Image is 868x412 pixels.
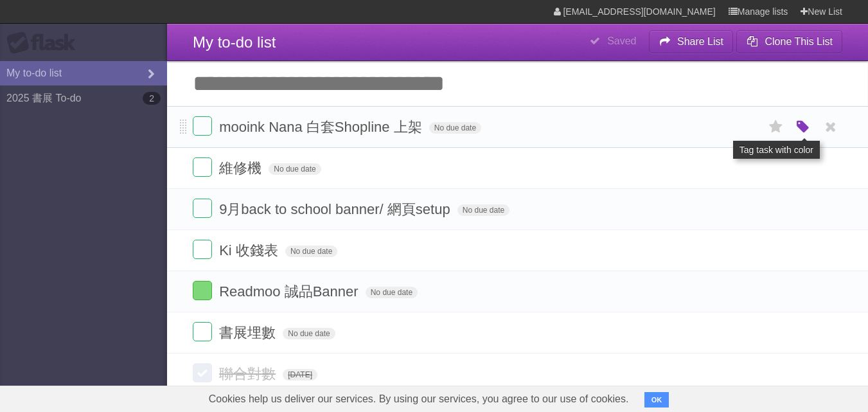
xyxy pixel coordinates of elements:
[607,35,636,46] b: Saved
[765,36,833,47] b: Clone This List
[193,363,212,382] label: Done
[219,242,281,258] span: Ki 收錢表
[193,116,212,136] label: Done
[193,33,276,51] span: My to-do list
[143,92,161,105] b: 2
[285,246,337,257] span: No due date
[677,36,723,47] b: Share List
[219,325,279,341] span: 書展埋數
[219,366,279,382] span: 聯合對數
[193,199,212,218] label: Done
[193,240,212,259] label: Done
[644,392,669,408] button: OK
[193,281,212,300] label: Done
[764,116,788,138] label: Star task
[219,119,425,135] span: mooink Nana 白套Shopline 上架
[736,30,842,53] button: Clone This List
[219,283,361,300] span: Readmoo 誠品Banner
[283,328,335,339] span: No due date
[196,386,642,412] span: Cookies help us deliver our services. By using our services, you agree to our use of cookies.
[429,122,481,134] span: No due date
[193,157,212,177] label: Done
[366,287,418,298] span: No due date
[6,31,84,55] div: Flask
[269,163,321,175] span: No due date
[219,160,265,176] span: 維修機
[193,322,212,341] label: Done
[283,369,317,381] span: [DATE]
[649,30,734,53] button: Share List
[219,201,454,217] span: 9月back to school banner/ 網頁setup
[457,204,509,216] span: No due date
